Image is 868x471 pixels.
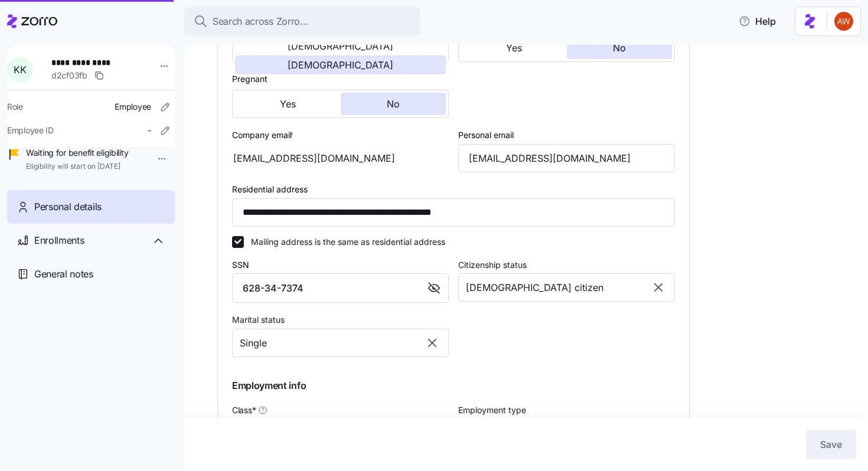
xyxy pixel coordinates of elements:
span: Class * [232,404,256,416]
label: Residential address [232,183,308,196]
label: SSN [232,259,249,272]
input: Email [458,144,675,172]
input: Select marital status [232,329,449,357]
span: Waiting for benefit eligibility [26,147,128,159]
label: Mailing address is the same as residential address [244,236,445,248]
span: Employee [115,101,151,113]
span: Save [820,437,842,452]
span: Yes [280,99,296,109]
span: [DEMOGRAPHIC_DATA] [288,41,393,51]
img: 3c671664b44671044fa8929adf5007c6 [834,12,853,31]
span: Eligibility will start on [DATE] [26,162,128,172]
label: Citizenship status [458,259,527,272]
span: Yes [506,43,522,53]
input: XXX-XX-XXXX [233,274,448,302]
input: Select citizenship status [458,273,675,302]
span: Personal details [34,199,102,214]
label: Company email [232,129,296,142]
label: Pregnant [232,73,267,86]
span: Help [739,14,776,28]
span: General notes [34,267,93,282]
span: Employment info [232,378,306,393]
span: Enrollments [34,233,84,248]
span: Employee ID [7,125,54,136]
span: Role [7,101,23,113]
span: d2cf03fb [51,70,87,81]
span: [DEMOGRAPHIC_DATA] [288,60,393,70]
label: Marital status [232,313,285,326]
span: No [387,99,400,109]
span: Search across Zorro... [213,14,308,29]
label: Employment type [458,404,526,417]
button: Save [806,430,856,459]
button: Help [729,9,785,33]
span: K K [14,65,26,74]
label: Personal email [458,129,514,142]
button: Search across Zorro... [184,7,420,35]
span: - [148,125,151,136]
span: No [613,43,626,53]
